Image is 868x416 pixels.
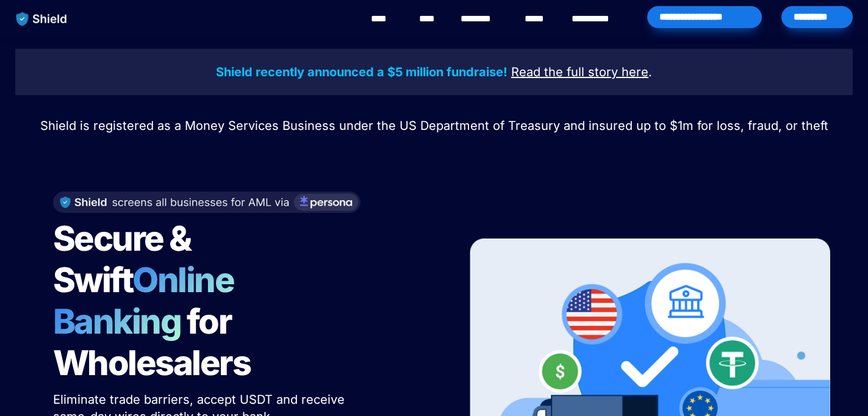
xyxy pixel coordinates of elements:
u: here [622,65,648,79]
a: here [622,66,648,79]
span: Shield is registered as a Money Services Business under the US Department of Treasury and insured... [40,118,828,133]
span: Secure & Swift [53,218,197,301]
span: . [648,65,652,79]
u: Read the full story [511,65,618,79]
a: Read the full story [511,66,618,79]
span: Online Banking [53,259,246,342]
strong: Shield recently announced a $5 million fundraise! [216,65,508,79]
span: for Wholesalers [53,301,251,384]
img: website logo [10,6,73,32]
